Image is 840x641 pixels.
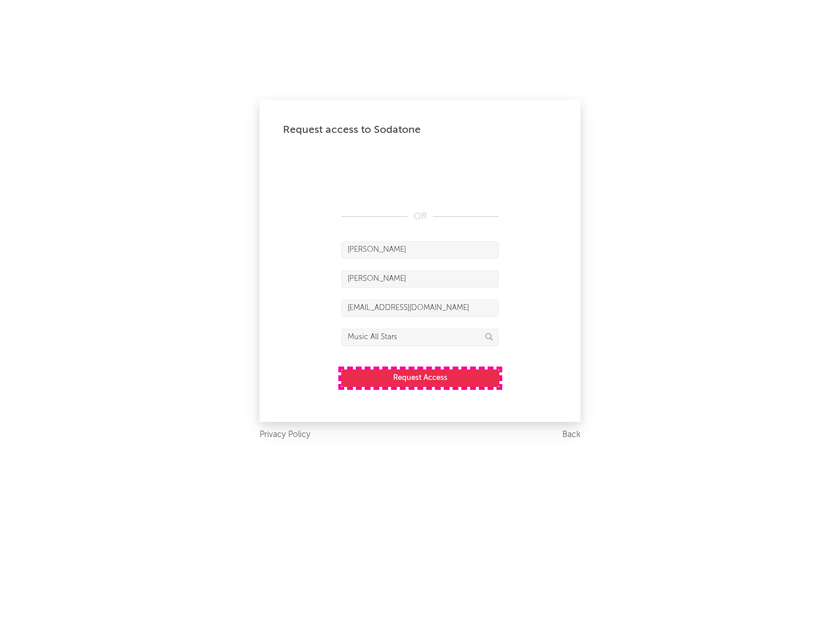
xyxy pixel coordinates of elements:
a: Back [562,428,580,442]
input: Email [341,300,499,317]
button: Request Access [341,369,499,387]
input: Last Name [341,270,499,288]
input: First Name [341,241,499,259]
div: OR [341,210,499,224]
div: Request access to Sodatone [283,123,557,137]
a: Privacy Policy [260,428,310,442]
input: Division [341,329,499,346]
